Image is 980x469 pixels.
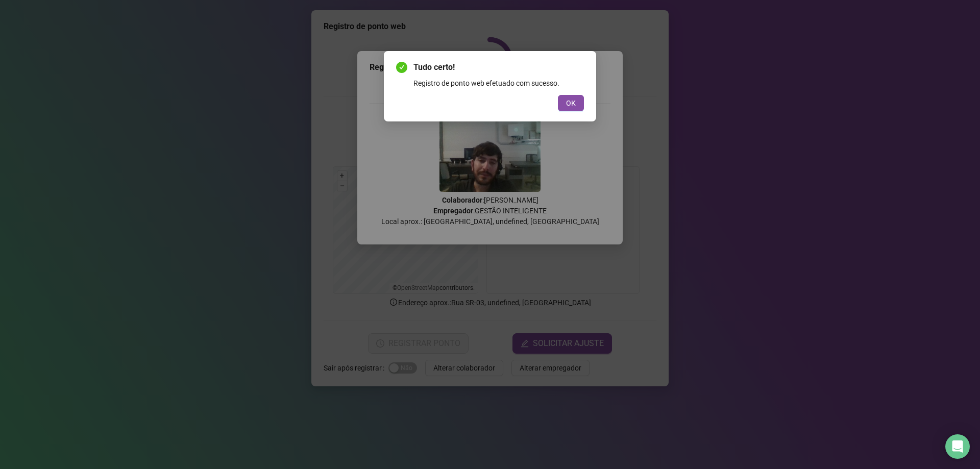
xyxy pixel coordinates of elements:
div: Registro de ponto web efetuado com sucesso. [413,78,584,89]
span: check-circle [396,62,407,73]
span: OK [566,97,576,109]
span: Tudo certo! [413,61,584,73]
button: OK [558,95,584,111]
div: Open Intercom Messenger [945,434,970,459]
